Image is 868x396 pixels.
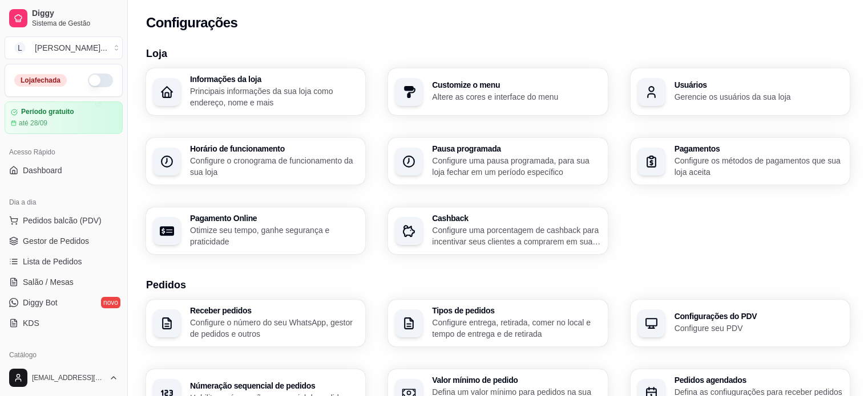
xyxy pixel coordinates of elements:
p: Configure entrega, retirada, comer no local e tempo de entrega e de retirada [432,317,600,340]
a: Lista de Pedidos [5,252,123,271]
article: Período gratuito [21,108,74,116]
p: Configure os métodos de pagamentos que sua loja aceita [675,155,843,178]
h3: Loja [146,46,850,62]
button: Pagamento OnlineOtimize seu tempo, ganhe segurança e praticidade [146,207,365,254]
h3: Usuários [675,81,843,89]
button: CashbackConfigure uma porcentagem de cashback para incentivar seus clientes a comprarem em sua loja [388,207,607,254]
button: Tipos de pedidosConfigure entrega, retirada, comer no local e tempo de entrega e de retirada [388,300,607,346]
h3: Valor mínimo de pedido [432,376,600,384]
h3: Pedidos agendados [675,376,843,384]
h3: Configurações do PDV [675,312,843,320]
button: Select a team [5,36,123,59]
button: Pedidos balcão (PDV) [5,211,123,230]
p: Principais informações da sua loja como endereço, nome e mais [190,85,358,108]
span: KDS [23,317,39,329]
span: L [14,42,26,54]
span: Diggy [32,9,118,19]
a: Dashboard [5,161,123,179]
h3: Pagamentos [675,145,843,153]
h3: Pedidos [146,277,850,293]
button: Configurações do PDVConfigure seu PDV [631,300,850,346]
p: Configure seu PDV [675,322,843,334]
a: KDS [5,314,123,332]
p: Configure uma porcentagem de cashback para incentivar seus clientes a comprarem em sua loja [432,224,600,247]
h2: Configurações [146,14,237,32]
p: Configure o cronograma de funcionamento da sua loja [190,155,358,178]
button: UsuáriosGerencie os usuários da sua loja [631,68,850,115]
span: Sistema de Gestão [32,19,118,28]
h3: Pagamento Online [190,214,358,222]
button: Informações da lojaPrincipais informações da sua loja como endereço, nome e mais [146,68,365,115]
h3: Informações da loja [190,75,358,83]
button: PagamentosConfigure os métodos de pagamentos que sua loja aceita [631,138,850,185]
h3: Númeração sequencial de pedidos [190,382,358,390]
p: Otimize seu tempo, ganhe segurança e praticidade [190,224,358,247]
h3: Cashback [432,214,600,222]
span: Lista de Pedidos [23,256,82,267]
p: Configure uma pausa programada, para sua loja fechar em um período específico [432,155,600,178]
div: Dia a dia [5,193,123,211]
span: Salão / Mesas [23,276,74,288]
div: Loja fechada [14,74,67,87]
h3: Horário de funcionamento [190,145,358,153]
a: DiggySistema de Gestão [5,5,123,32]
h3: Receber pedidos [190,307,358,315]
button: Alterar Status [88,74,113,87]
a: Salão / Mesas [5,273,123,291]
span: Dashboard [23,165,62,176]
h3: Pausa programada [432,145,600,153]
button: Receber pedidosConfigure o número do seu WhatsApp, gestor de pedidos e outros [146,300,365,346]
a: Período gratuitoaté 28/09 [5,101,123,134]
h3: Customize o menu [432,81,600,89]
p: Altere as cores e interface do menu [432,91,600,103]
button: Pausa programadaConfigure uma pausa programada, para sua loja fechar em um período específico [388,138,607,185]
span: Diggy Bot [23,297,58,308]
button: [EMAIL_ADDRESS][DOMAIN_NAME] [5,364,123,391]
h3: Tipos de pedidos [432,307,600,315]
div: [PERSON_NAME] ... [35,42,107,54]
span: Pedidos balcão (PDV) [23,215,102,226]
p: Configure o número do seu WhatsApp, gestor de pedidos e outros [190,317,358,340]
p: Gerencie os usuários da sua loja [675,91,843,103]
a: Gestor de Pedidos [5,232,123,250]
article: até 28/09 [19,119,47,128]
div: Catálogo [5,346,123,364]
a: Diggy Botnovo [5,293,123,312]
span: [EMAIL_ADDRESS][DOMAIN_NAME] [32,373,104,382]
button: Customize o menuAltere as cores e interface do menu [388,68,607,115]
div: Acesso Rápido [5,143,123,161]
button: Horário de funcionamentoConfigure o cronograma de funcionamento da sua loja [146,138,365,185]
span: Gestor de Pedidos [23,235,89,247]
